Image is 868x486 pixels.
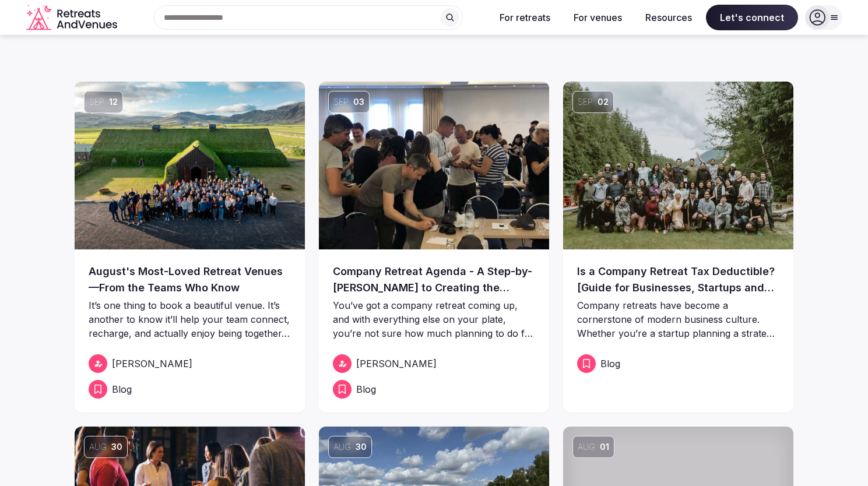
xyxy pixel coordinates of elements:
span: 03 [353,96,364,108]
p: You’ve got a company retreat coming up, and with everything else on your plate, you’re not sure h... [333,298,535,340]
span: 30 [356,441,367,453]
img: August's Most-Loved Retreat Venues—From the Teams Who Know [75,82,305,249]
img: Company Retreat Agenda - A Step-by-Step Guide to Creating the Perfect Retreat [319,82,549,249]
p: It’s one thing to book a beautiful venue. It’s another to know it’ll help your team connect, rech... [89,298,291,340]
button: For venues [564,5,631,30]
a: Sep12 [75,82,305,249]
span: Aug [578,441,595,453]
svg: Retreats and Venues company logo [26,5,120,31]
span: Blog [600,357,620,371]
a: Blog [89,380,291,399]
span: 02 [598,96,609,108]
a: Visit the homepage [26,5,120,31]
button: Resources [636,5,701,30]
a: Company Retreat Agenda - A Step-by-[PERSON_NAME] to Creating the Perfect Retreat [333,263,535,296]
a: Blog [577,354,779,373]
span: Blog [356,382,376,396]
a: Sep02 [563,82,793,249]
a: August's Most-Loved Retreat Venues—From the Teams Who Know [89,263,291,296]
a: Sep03 [319,82,549,249]
span: Sep [89,96,104,108]
a: Is a Company Retreat Tax Deductible? [Guide for Businesses, Startups and Corporations] [577,263,779,296]
span: Blog [112,382,132,396]
img: Is a Company Retreat Tax Deductible? [Guide for Businesses, Startups and Corporations] [563,82,793,249]
a: [PERSON_NAME] [333,354,535,373]
button: For retreats [490,5,560,30]
a: Blog [333,380,535,399]
span: 30 [111,441,122,453]
span: Let's connect [706,5,798,30]
a: [PERSON_NAME] [89,354,291,373]
span: Aug [89,441,107,453]
span: Sep [333,96,349,108]
span: 12 [109,96,118,108]
span: [PERSON_NAME] [112,357,192,371]
span: Sep [578,96,593,108]
span: 01 [600,441,609,453]
span: [PERSON_NAME] [356,357,437,371]
p: Company retreats have become a cornerstone of modern business culture. Whether you’re a startup p... [577,298,779,340]
span: Aug [333,441,351,453]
